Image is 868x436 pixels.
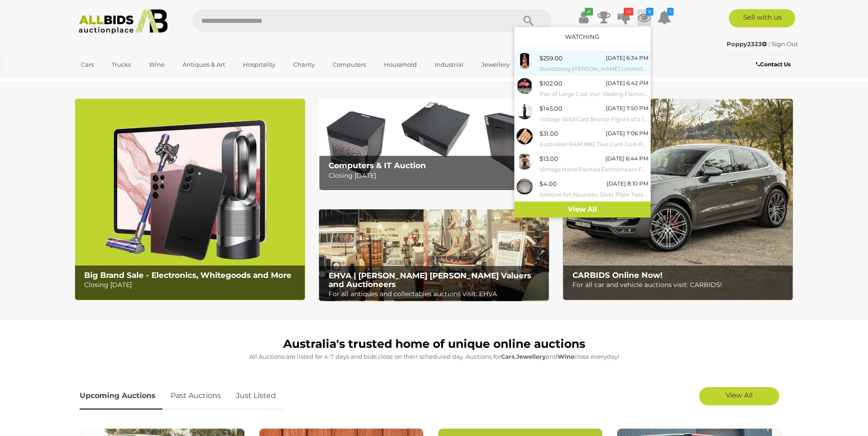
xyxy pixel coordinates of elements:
b: Contact Us [756,61,791,68]
a: 6 [637,9,651,26]
a: Wine [143,57,171,72]
a: Industrial [429,57,469,72]
small: Antique Art Nouveau Silver Plate Taza Along with Reproduction Old Sheffield Plate Salver with Fol... [539,190,648,200]
div: [DATE] 7:06 PM [606,128,648,138]
i: 6 [646,8,653,16]
a: Sign Out [771,40,798,48]
span: $4.00 [539,180,557,187]
a: Charity [287,57,321,72]
a: Big Brand Sale - Electronics, Whitegoods and More Big Brand Sale - Electronics, Whitegoods and Mo... [75,99,305,300]
a: EHVA | Evans Hastings Valuers and Auctioneers EHVA | [PERSON_NAME] [PERSON_NAME] Valuers and Auct... [319,209,549,302]
a: Watching [565,33,599,40]
img: 53913-85a.jpg [517,179,533,195]
img: 53558-1a.jpg [517,53,533,69]
div: [DATE] 7:50 PM [606,103,648,113]
strong: Poppy2323 [727,40,767,48]
span: | [768,40,770,48]
a: Poppy2323 [727,40,768,48]
strong: Wine [558,353,574,360]
p: Closing [DATE] [84,279,300,291]
span: $13.00 [539,155,558,162]
img: 53933-5o.JPG [517,78,533,94]
button: Search [506,9,551,32]
a: Cars [75,57,100,72]
a: Past Auctions [164,383,228,409]
span: $145.00 [539,105,562,112]
strong: Jewellery [516,353,546,360]
a: Computers & IT Auction Computers & IT Auction Closing [DATE] [319,99,549,191]
a: Just Listed [229,383,283,409]
b: CARBIDS Online Now! [572,271,663,280]
div: [DATE] 6:44 PM [605,154,648,164]
a: $31.00 [DATE] 7:06 PM Australian RAM 1982 Two Cent Coin Roll with One Cent Rolls 1974, Two 1981 [514,126,651,151]
p: All Auctions are listed for 4-7 days and bids close on their scheduled day. Auctions for , and cl... [80,351,789,362]
img: 53913-49a.jpg [517,154,533,170]
a: Household [378,57,423,72]
span: $31.00 [539,130,558,137]
b: EHVA | [PERSON_NAME] [PERSON_NAME] Valuers and Auctioneers [329,271,531,289]
a: Trucks [106,57,137,72]
img: Allbids.com.au [74,9,173,34]
a: Contact Us [756,59,793,69]
img: EHVA | Evans Hastings Valuers and Auctioneers [319,209,549,302]
a: Sell with us [729,9,795,27]
small: Pair of Large Cast Iron Wading Flamingos [539,89,648,99]
b: Computers & IT Auction [329,161,426,170]
p: For all car and vehicle auctions visit: CARBIDS! [572,279,788,291]
span: $259.00 [539,54,563,62]
a: ✔ [577,9,591,26]
i: ✔ [585,8,593,16]
a: View All [699,387,779,405]
a: $145.00 [DATE] 7:50 PM Vintage Solid Cast Bronze Figure of a [DEMOGRAPHIC_DATA] [514,101,651,126]
div: [DATE] 6:34 PM [606,53,648,63]
span: $102.00 [539,80,562,87]
a: 14 [617,9,631,26]
div: [DATE] 6:42 PM [606,78,648,88]
img: CARBIDS Online Now! [563,99,793,300]
a: $4.00 [DATE] 8:10 PM Antique Art Nouveau Silver Plate Taza Along with Reproduction Old Sheffield ... [514,176,651,202]
a: CARBIDS Online Now! CARBIDS Online Now! For all car and vehicle auctions visit: CARBIDS! [563,99,793,300]
a: Jewellery [475,57,516,72]
i: 1 [667,8,674,16]
a: [GEOGRAPHIC_DATA] [75,72,152,87]
b: Big Brand Sale - Electronics, Whitegoods and More [84,271,291,280]
a: $13.00 [DATE] 6:44 PM Vintage Hand Painted Earthenware Farm Boy with Tray Figure [514,151,651,176]
h1: Australia's trusted home of unique online auctions [80,338,789,351]
a: 1 [658,9,671,26]
small: Vintage Solid Cast Bronze Figure of a [DEMOGRAPHIC_DATA] [539,114,648,124]
img: Computers & IT Auction [319,99,549,191]
small: Australian RAM 1982 Two Cent Coin Roll with One Cent Rolls 1974, Two 1981 [539,139,648,149]
p: Closing [DATE] [329,170,544,181]
img: Big Brand Sale - Electronics, Whitegoods and More [75,99,305,300]
a: View All [514,202,651,218]
a: Upcoming Auctions [80,383,162,409]
a: $102.00 [DATE] 6:42 PM Pair of Large Cast Iron Wading Flamingos [514,76,651,101]
span: View All [726,391,753,399]
a: $259.00 [DATE] 6:34 PM Bundaberg [PERSON_NAME] Limited Edition Rum [514,51,651,76]
img: 53836-49a.jpg [517,103,533,119]
i: 14 [624,8,633,16]
strong: Cars [501,353,515,360]
a: Computers [327,57,372,72]
img: 50491-77a.jpg [517,128,533,144]
small: Bundaberg [PERSON_NAME] Limited Edition Rum [539,64,648,74]
a: Hospitality [237,57,281,72]
div: [DATE] 8:10 PM [607,179,648,189]
p: For all antiques and collectables auctions visit: EHVA [329,288,544,300]
a: Antiques & Art [177,57,231,72]
small: Vintage Hand Painted Earthenware Farm Boy with Tray Figure [539,165,648,175]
